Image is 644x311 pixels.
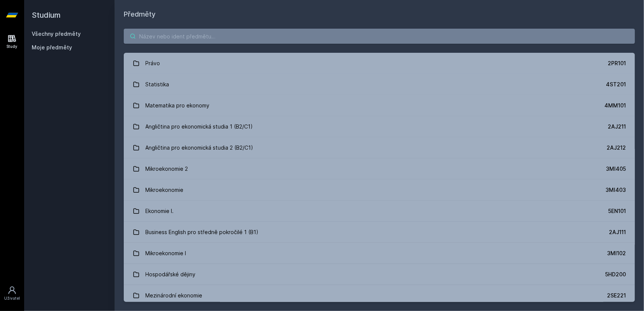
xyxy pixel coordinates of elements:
[124,9,635,20] h1: Předměty
[146,77,169,92] div: Statistika
[146,204,174,219] div: Ekonomie I.
[2,282,23,305] a: Uživatel
[146,246,186,261] div: Mikroekonomie I
[609,228,626,236] div: 2AJ111
[146,182,184,198] div: Mikroekonomie
[146,56,160,71] div: Právo
[124,74,635,95] a: Statistika 4ST201
[605,271,626,278] div: 5HD200
[146,161,188,176] div: Mikroekonomie 2
[604,102,626,109] div: 4MM101
[124,201,635,222] a: Ekonomie I. 5EN101
[146,119,253,134] div: Angličtina pro ekonomická studia 1 (B2/C1)
[2,30,23,53] a: Study
[124,116,635,137] a: Angličtina pro ekonomická studia 1 (B2/C1) 2AJ211
[606,186,626,194] div: 3MI403
[124,179,635,201] a: Mikroekonomie 3MI403
[124,95,635,116] a: Matematika pro ekonomy 4MM101
[608,60,626,67] div: 2PR101
[146,288,203,303] div: Mezinárodní ekonomie
[124,158,635,179] a: Mikroekonomie 2 3MI405
[124,243,635,264] a: Mikroekonomie I 3MI102
[124,137,635,158] a: Angličtina pro ekonomická studia 2 (B2/C1) 2AJ212
[32,44,72,51] span: Moje předměty
[146,267,196,282] div: Hospodářské dějiny
[607,250,626,257] div: 3MI102
[606,81,626,88] div: 4ST201
[607,144,626,152] div: 2AJ212
[124,285,635,306] a: Mezinárodní ekonomie 2SE221
[124,264,635,285] a: Hospodářské dějiny 5HD200
[32,31,81,37] a: Všechny předměty
[606,165,626,173] div: 3MI405
[146,225,259,240] div: Business English pro středně pokročilé 1 (B1)
[608,123,626,130] div: 2AJ211
[7,44,18,49] div: Study
[146,98,210,113] div: Matematika pro ekonomy
[124,29,635,44] input: Název nebo ident předmětu…
[608,207,626,215] div: 5EN101
[607,292,626,299] div: 2SE221
[146,140,254,155] div: Angličtina pro ekonomická studia 2 (B2/C1)
[124,222,635,243] a: Business English pro středně pokročilé 1 (B1) 2AJ111
[4,296,20,301] div: Uživatel
[124,53,635,74] a: Právo 2PR101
